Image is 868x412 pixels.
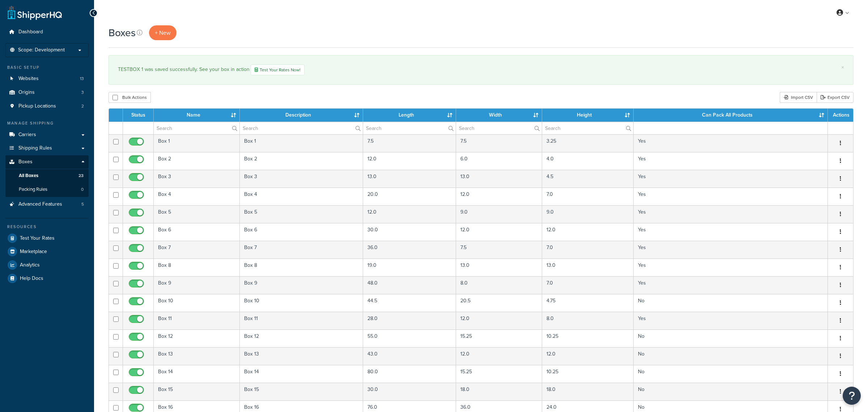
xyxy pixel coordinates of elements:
[109,92,151,103] button: Bulk Actions
[154,109,240,122] th: Name : activate to sort column ascending
[154,170,240,188] td: Box 3
[634,312,828,329] td: Yes
[363,347,456,365] td: 43.0
[456,205,542,223] td: 9.0
[363,223,456,241] td: 30.0
[240,109,363,122] th: Description : activate to sort column ascending
[542,170,634,188] td: 4.5
[456,170,542,188] td: 13.0
[5,169,89,182] li: All Boxes
[363,276,456,294] td: 48.0
[456,312,542,329] td: 12.0
[542,329,634,347] td: 10.25
[5,183,89,196] li: Packing Rules
[634,294,828,312] td: No
[154,241,240,258] td: Box 7
[542,223,634,241] td: 12.0
[154,329,240,347] td: Box 12
[456,152,542,170] td: 6.0
[363,241,456,258] td: 36.0
[542,258,634,276] td: 13.0
[251,64,305,75] a: Test Your Rates Now!
[542,347,634,365] td: 12.0
[634,188,828,205] td: Yes
[154,312,240,329] td: Box 11
[634,134,828,152] td: Yes
[18,145,52,151] span: Shipping Rules
[154,188,240,205] td: Box 4
[542,241,634,258] td: 7.0
[109,26,136,40] h1: Boxes
[841,64,844,70] a: ×
[542,188,634,205] td: 7.0
[19,173,38,179] span: All Boxes
[18,159,33,165] span: Boxes
[363,188,456,205] td: 20.0
[363,134,456,152] td: 7.5
[18,76,39,82] span: Websites
[634,276,828,294] td: Yes
[5,258,89,272] a: Analytics
[154,205,240,223] td: Box 5
[5,100,89,113] li: Pickup Locations
[828,109,853,122] th: Actions
[155,29,171,37] span: + New
[456,223,542,241] td: 12.0
[240,365,363,383] td: Box 14
[5,128,89,142] li: Carriers
[5,142,89,155] li: Shipping Rules
[18,89,35,96] span: Origins
[363,152,456,170] td: 12.0
[542,109,634,122] th: Height : activate to sort column ascending
[363,205,456,223] td: 12.0
[154,294,240,312] td: Box 10
[240,122,363,134] input: Search
[154,134,240,152] td: Box 1
[5,86,89,99] a: Origins 3
[634,205,828,223] td: Yes
[5,72,89,85] li: Websites
[363,365,456,383] td: 80.0
[20,276,43,282] span: Help Docs
[5,224,89,230] div: Resources
[240,188,363,205] td: Box 4
[5,155,89,197] li: Boxes
[634,152,828,170] td: Yes
[542,365,634,383] td: 10.25
[363,312,456,329] td: 28.0
[634,383,828,400] td: No
[118,64,844,75] div: TESTBOX 1 was saved successfully. See your box in action
[81,186,84,193] span: 0
[18,47,65,53] span: Scope: Development
[5,86,89,99] li: Origins
[154,347,240,365] td: Box 13
[456,276,542,294] td: 8.0
[81,103,84,109] span: 2
[456,294,542,312] td: 20.5
[634,365,828,383] td: No
[456,241,542,258] td: 7.5
[240,258,363,276] td: Box 8
[149,25,176,40] a: + New
[542,152,634,170] td: 4.0
[456,188,542,205] td: 12.0
[456,258,542,276] td: 13.0
[456,347,542,365] td: 12.0
[81,201,84,207] span: 5
[456,383,542,400] td: 18.0
[154,365,240,383] td: Box 14
[19,186,47,193] span: Packing Rules
[240,152,363,170] td: Box 2
[154,383,240,400] td: Box 15
[78,173,84,179] span: 23
[8,5,62,20] a: ShipperHQ Home
[817,92,854,103] a: Export CSV
[5,183,89,196] a: Packing Rules 0
[240,134,363,152] td: Box 1
[542,383,634,400] td: 18.0
[363,109,456,122] th: Length : activate to sort column ascending
[240,205,363,223] td: Box 5
[5,155,89,169] a: Boxes
[5,245,89,258] a: Marketplace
